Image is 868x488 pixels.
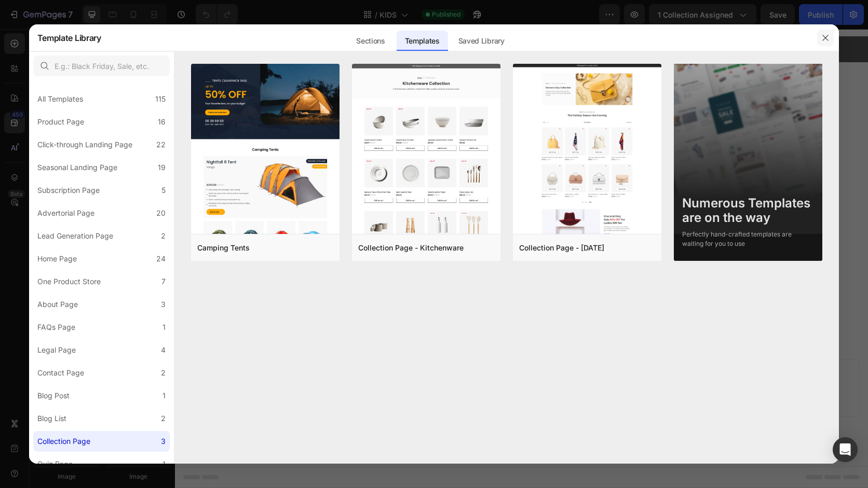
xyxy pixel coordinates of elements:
[392,348,456,359] div: Add blank section
[161,230,166,242] div: 2
[161,298,166,311] div: 3
[37,367,84,379] div: Contact Page
[267,7,404,33] button: Add to cart
[197,242,250,254] div: Camping Tents
[460,13,513,26] div: Out Of Stock
[174,266,221,278] div: Add to cart
[158,161,166,174] div: 19
[37,275,101,288] div: One Product Store
[161,367,166,379] div: 2
[162,321,166,333] div: 1
[37,24,101,51] h2: Template Library
[161,412,166,425] div: 2
[123,7,259,33] button: Add to cart
[155,93,166,105] div: 115
[682,230,814,248] div: Perfectly hand-crafted templates are waiting for you to use
[412,7,548,33] button: Out Of Stock
[37,412,66,425] div: Blog List
[267,50,404,186] img: Kinder Bio Basecap - Helles Mintgrün
[267,259,404,285] button: Add to cart
[123,50,259,186] a: Baby Bio-Kurzarm-Kontrastbody
[37,116,84,128] div: Product Page
[267,194,404,206] h2: Kinder Bio Basecap
[37,298,78,311] div: About Page
[833,437,858,462] div: Open Intercom Messenger
[37,138,132,151] div: Click-through Landing Page
[123,50,259,186] img: Baby Bio-Kurzarm-Kontrastbody - Weiß/Schwarz
[37,321,75,333] div: FAQs Page
[156,253,166,265] div: 24
[557,7,693,33] button: Add to cart
[322,325,371,336] span: Add section
[161,275,166,288] div: 7
[348,31,393,51] div: Sections
[123,194,259,206] h2: Baby Bio-Kurzarm-Kontrastbody
[37,344,76,356] div: Legal Page
[235,348,297,359] div: Choose templates
[161,184,166,197] div: 5
[513,64,661,410] img: Collection%20Page%20-%20Women_s%20Day.png
[267,215,297,230] div: €25,00
[36,60,91,68] div: Drop element here
[37,458,73,470] div: Quiz Page
[156,207,166,219] div: 20
[37,435,90,448] div: Collection Page
[161,344,166,356] div: 4
[156,138,166,151] div: 22
[682,196,814,226] div: Numerous Templates are on the way
[267,50,404,186] a: Kinder Bio Basecap
[608,13,655,26] div: Add to cart
[37,184,100,197] div: Subscription Page
[162,458,166,470] div: 1
[230,361,301,370] span: inspired by CRO experts
[123,215,152,230] div: €15,00
[397,31,448,51] div: Templates
[37,389,70,402] div: Blog Post
[319,266,365,278] div: Add to cart
[519,242,604,254] div: Collection Page - [DATE]
[164,219,209,225] p: No compare price
[358,242,464,254] div: Collection Page - Kitchenware
[316,348,371,359] div: Generate layout
[37,253,77,265] div: Home Page
[37,161,117,174] div: Seasonal Landing Page
[158,116,166,128] div: 16
[37,207,94,219] div: Advertorial Page
[385,361,462,370] span: then drag & drop elements
[174,13,221,26] div: Add to cart
[191,64,340,388] img: tent.png
[33,55,170,76] input: E.g.: Black Friday, Sale, etc.
[450,31,513,51] div: Saved Library
[37,230,113,242] div: Lead Generation Page
[309,219,354,225] p: No compare price
[319,13,365,26] div: Add to cart
[123,259,259,285] button: Add to cart
[315,361,371,370] span: from URL or image
[162,389,166,402] div: 1
[161,435,166,448] div: 3
[352,64,500,340] img: kitchen1.png
[37,93,83,105] div: All Templates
